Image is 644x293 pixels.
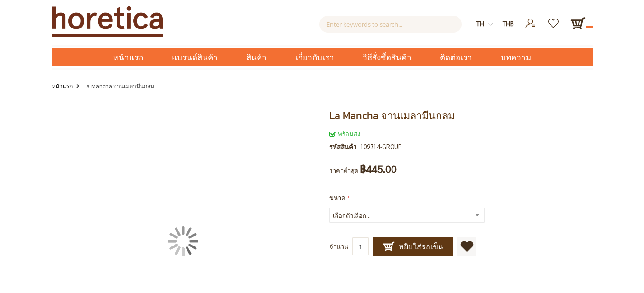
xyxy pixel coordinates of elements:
a: เกี่ยวกับเรา [281,48,348,66]
a: หน้าแรก [99,48,158,66]
a: เข้าสู่ระบบ [519,16,542,24]
div: 109714-GROUP [360,142,402,152]
button: หยิบใส่รถเข็น [373,237,453,256]
strong: รหัสสินค้า [329,142,360,152]
span: ราคาต่ำสุด [329,166,358,174]
img: กำลังโหลด... [168,226,198,256]
a: รายการโปรด [542,16,566,24]
a: ติดต่อเรา [426,48,486,66]
a: วิธีสั่งซื้อสินค้า [348,48,426,66]
img: dropdown-icon.svg [488,22,493,27]
span: ขนาด [329,193,345,201]
span: แบรนด์สินค้า [172,48,218,67]
a: แบรนด์สินค้า [158,48,232,66]
span: สินค้า [246,48,267,67]
a: หน้าแรก [52,81,73,91]
a: สินค้า [232,48,281,66]
a: บทความ [486,48,545,66]
span: เกี่ยวกับเรา [295,48,334,67]
span: หน้าแรก [113,51,143,64]
span: วิธีสั่งซื้อสินค้า [363,48,411,67]
span: ฿445.00 [360,164,397,174]
span: ติดต่อเรา [440,48,472,67]
span: La Mancha จานเมลามีนกลม [329,108,455,123]
span: พร้อมส่ง [329,130,360,138]
span: บทความ [501,48,531,67]
span: THB [503,19,514,28]
div: สถานะของสินค้า [329,129,593,139]
span: หยิบใส่รถเข็น [383,241,443,252]
li: La Mancha จานเมลามีนกลม [74,81,154,93]
span: จำนวน [329,242,348,250]
a: เพิ่มไปยังรายการโปรด [457,237,476,256]
img: Horetica.com [52,6,163,37]
span: th [476,19,484,28]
